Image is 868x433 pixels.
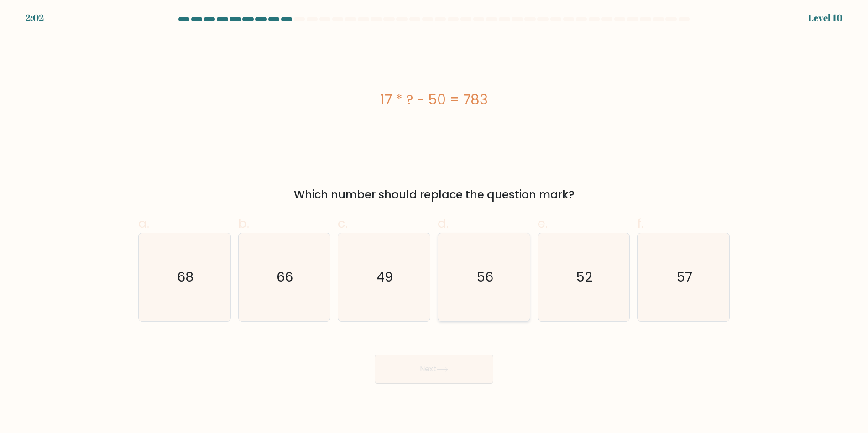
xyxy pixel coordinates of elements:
text: 57 [676,268,692,286]
text: 56 [476,268,493,286]
span: a. [138,214,149,232]
button: Next [375,355,493,384]
div: Which number should replace the question mark? [144,187,724,203]
div: 17 * ? - 50 = 783 [138,89,730,110]
div: Level 10 [808,11,842,25]
div: 2:02 [26,11,44,25]
span: c. [338,214,348,232]
span: b. [238,214,249,232]
span: e. [538,214,548,232]
text: 52 [576,268,593,286]
text: 68 [177,268,193,286]
text: 49 [377,268,393,286]
span: d. [438,214,449,232]
span: f. [637,214,643,232]
text: 66 [277,268,293,286]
